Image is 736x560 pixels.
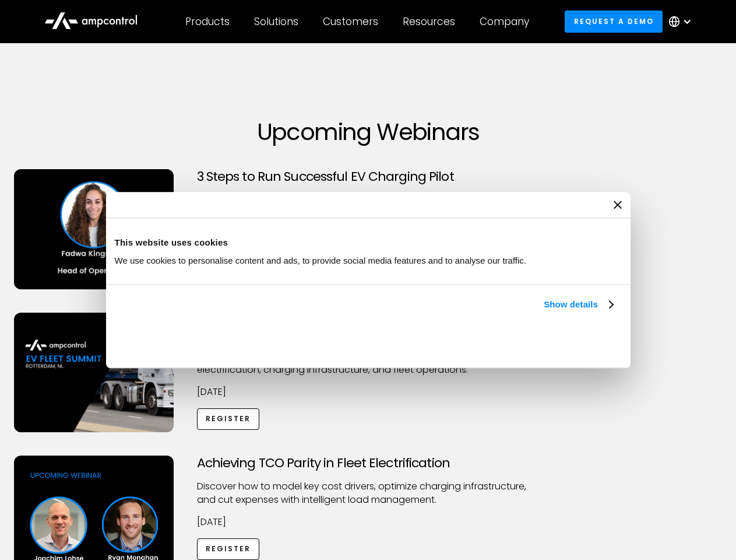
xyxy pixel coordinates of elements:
[185,15,230,28] div: Products
[197,408,260,430] a: Register
[480,15,529,28] div: Company
[565,10,663,32] a: Request a demo
[254,15,298,28] div: Solutions
[197,538,260,560] a: Register
[197,480,540,506] p: Discover how to model key cost drivers, optimize charging infrastructure, and cut expenses with i...
[197,386,540,398] p: [DATE]
[403,15,455,28] div: Resources
[197,456,540,471] h3: Achieving TCO Parity in Fleet Electrification
[450,325,617,359] button: Okay
[323,15,378,28] div: Customers
[115,256,527,265] span: We use cookies to personalise content and ads, to provide social media features and to analyse ou...
[614,201,622,209] button: Close banner
[197,516,540,528] p: [DATE]
[115,236,622,250] div: This website uses cookies
[14,118,723,146] h1: Upcoming Webinars
[197,169,540,184] h3: 3 Steps to Run Successful EV Charging Pilot
[544,297,612,311] a: Show details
